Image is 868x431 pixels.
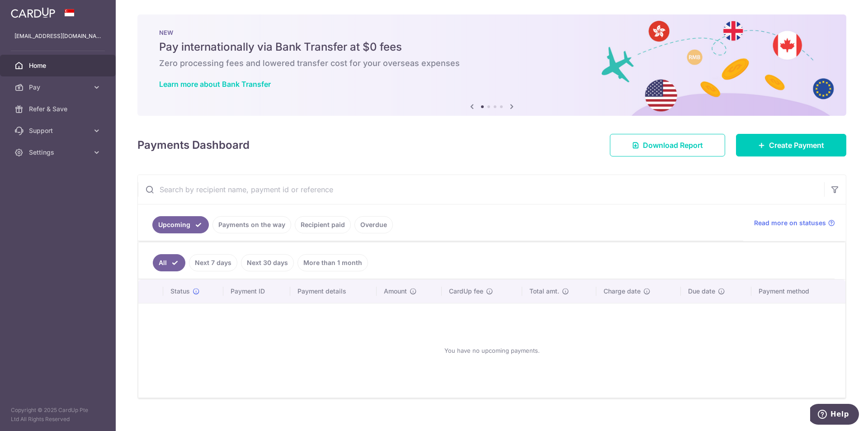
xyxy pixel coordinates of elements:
[29,83,89,92] span: Pay
[810,404,859,426] iframe: Opens a widget where you can find more information
[610,134,725,156] a: Download Report
[290,279,377,303] th: Payment details
[137,137,250,153] h4: Payments Dashboard
[149,311,835,390] div: You have no upcoming payments.
[297,254,368,271] a: More than 1 month
[241,254,294,271] a: Next 30 days
[604,287,641,296] span: Charge date
[29,61,89,70] span: Home
[159,58,825,69] h6: Zero processing fees and lowered transfer cost for your overseas expenses
[384,287,407,296] span: Amount
[529,287,559,296] span: Total amt.
[29,104,89,114] span: Refer & Save
[189,254,237,271] a: Next 7 days
[754,218,826,227] span: Read more on statuses
[152,216,209,233] a: Upcoming
[11,7,55,18] img: CardUp
[643,140,703,151] span: Download Report
[159,29,825,36] p: NEW
[159,40,825,54] h5: Pay internationally via Bank Transfer at $0 fees
[153,254,185,271] a: All
[29,126,89,135] span: Support
[223,279,290,303] th: Payment ID
[170,287,190,296] span: Status
[688,287,715,296] span: Due date
[212,216,291,233] a: Payments on the way
[754,218,835,227] a: Read more on statuses
[14,32,101,41] p: [EMAIL_ADDRESS][DOMAIN_NAME]
[354,216,393,233] a: Overdue
[769,140,824,151] span: Create Payment
[29,148,89,157] span: Settings
[295,216,351,233] a: Recipient paid
[138,175,824,204] input: Search by recipient name, payment id or reference
[736,134,846,156] a: Create Payment
[751,279,845,303] th: Payment method
[159,80,271,89] a: Learn more about Bank Transfer
[449,287,483,296] span: CardUp fee
[137,14,846,116] img: Bank transfer banner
